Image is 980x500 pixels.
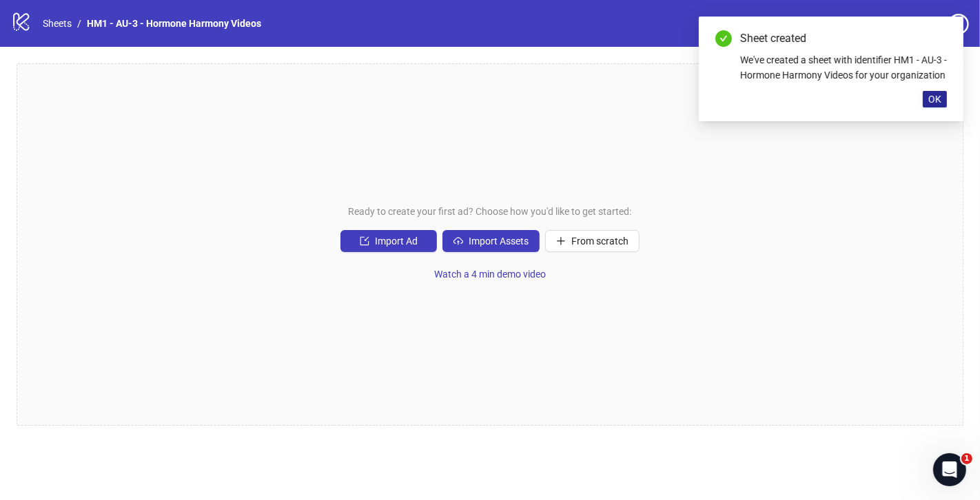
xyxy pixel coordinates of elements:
[84,16,264,31] a: HM1 - AU-3 - Hormone Harmony Videos
[556,236,566,246] span: plus
[715,30,732,47] span: check-circle
[545,230,640,252] button: From scratch
[423,263,557,285] button: Watch a 4 min demo video
[870,14,943,36] a: Settings
[340,230,437,252] button: Import Ad
[933,453,966,486] iframe: Intercom live chat
[40,16,74,31] a: Sheets
[928,94,941,105] span: OK
[961,453,972,464] span: 1
[469,236,529,247] span: Import Assets
[442,230,540,252] button: Import Assets
[77,16,81,31] li: /
[740,52,947,83] div: We've created a sheet with identifier HM1 - AU-3 - Hormone Harmony Videos for your organization
[360,236,369,246] span: import
[923,91,947,107] button: OK
[571,236,629,247] span: From scratch
[375,236,418,247] span: Import Ad
[349,204,632,219] span: Ready to create your first ad? Choose how you'd like to get started:
[453,236,463,246] span: cloud-upload
[932,30,947,45] a: Close
[434,269,546,280] span: Watch a 4 min demo video
[740,30,947,47] div: Sheet created
[948,14,969,34] span: question-circle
